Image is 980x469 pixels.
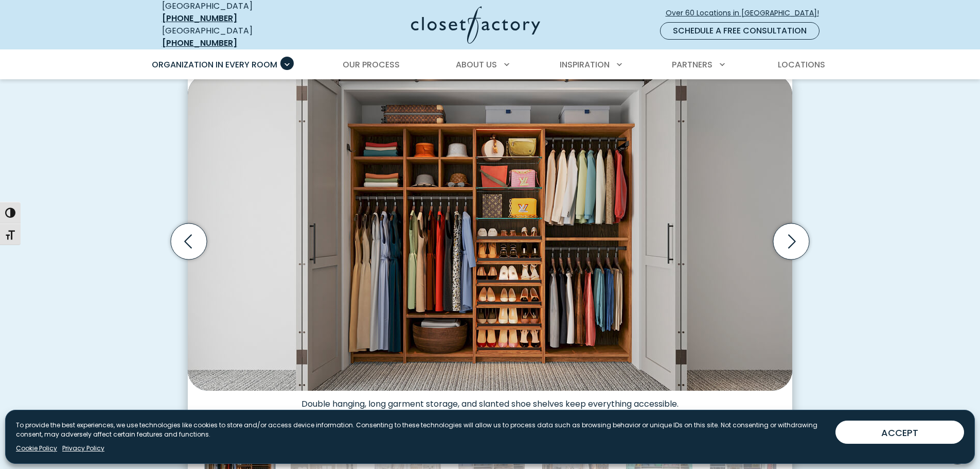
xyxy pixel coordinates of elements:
[167,219,211,264] button: Previous slide
[665,4,828,22] a: Over 60 Locations in [GEOGRAPHIC_DATA]!
[162,12,237,24] a: [PHONE_NUMBER]
[16,421,827,439] p: To provide the best experiences, we use technologies like cookies to store and/or access device i...
[162,25,311,49] div: [GEOGRAPHIC_DATA]
[16,444,57,453] a: Cookie Policy
[188,391,792,409] figcaption: Double hanging, long garment storage, and slanted shoe shelves keep everything accessible.
[343,59,400,71] span: Our Process
[162,37,237,49] a: [PHONE_NUMBER]
[456,59,497,71] span: About Us
[660,22,819,40] a: Schedule a Free Consultation
[778,59,825,71] span: Locations
[145,50,836,79] nav: Primary Menu
[411,6,540,44] img: Closet Factory Logo
[666,8,827,19] span: Over 60 Locations in [GEOGRAPHIC_DATA]!
[152,59,277,71] span: Organization in Every Room
[62,444,104,453] a: Privacy Policy
[188,74,792,391] img: Reach-in closet with open shoe shelving, fabric organizers, purse storage
[835,421,964,444] button: ACCEPT
[769,219,813,264] button: Next slide
[560,59,610,71] span: Inspiration
[672,59,712,71] span: Partners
